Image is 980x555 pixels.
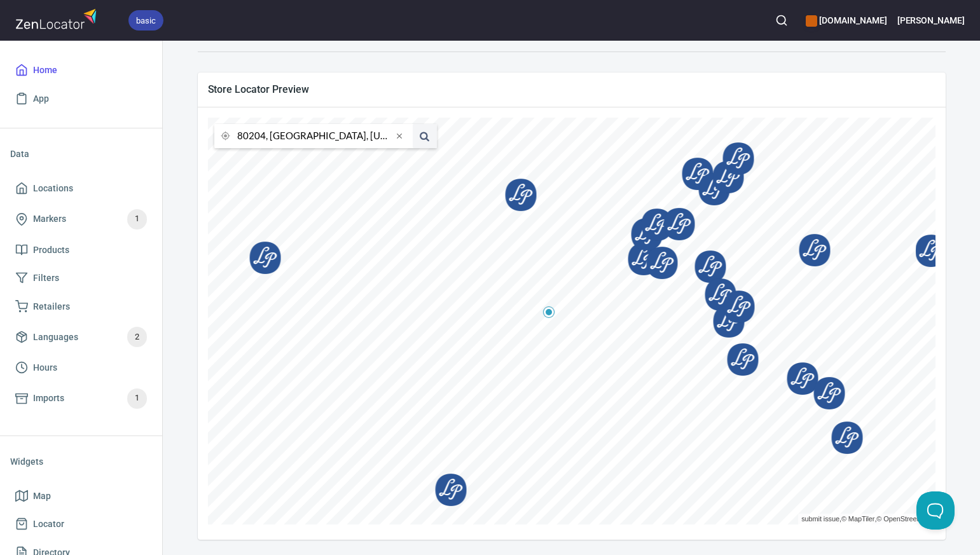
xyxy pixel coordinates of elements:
[33,62,57,78] span: Home
[237,124,392,148] input: city or postal code
[33,360,57,376] span: Hours
[33,211,66,227] span: Markers
[10,382,152,415] a: Imports1
[897,6,965,34] button: [PERSON_NAME]
[33,181,73,196] span: Locations
[33,516,64,532] span: Locator
[10,482,152,510] a: Map
[127,212,147,226] span: 1
[806,6,887,34] div: Manage your apps
[33,488,51,504] span: Map
[33,91,49,107] span: App
[806,15,817,27] button: color-CE600E
[15,5,100,32] img: zenlocator
[33,242,69,258] span: Products
[33,270,59,286] span: Filters
[33,299,70,315] span: Retailers
[10,236,152,264] a: Products
[33,390,64,406] span: Imports
[806,13,887,27] h6: [DOMAIN_NAME]
[10,320,152,353] a: Languages2
[916,491,955,530] iframe: Help Scout Beacon - Open
[128,10,163,31] div: basic
[897,13,965,27] h6: [PERSON_NAME]
[10,139,152,169] li: Data
[10,510,152,538] a: Locator
[10,56,152,85] a: Home
[10,203,152,236] a: Markers1
[33,329,78,345] span: Languages
[208,83,935,96] span: Store Locator Preview
[10,85,152,113] a: App
[10,264,152,292] a: Filters
[10,174,152,203] a: Locations
[10,292,152,321] a: Retailers
[127,391,147,406] span: 1
[127,330,147,345] span: 2
[10,446,152,477] li: Widgets
[10,353,152,382] a: Hours
[768,6,796,34] button: Search
[128,14,163,27] span: basic
[208,118,935,524] canvas: Map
